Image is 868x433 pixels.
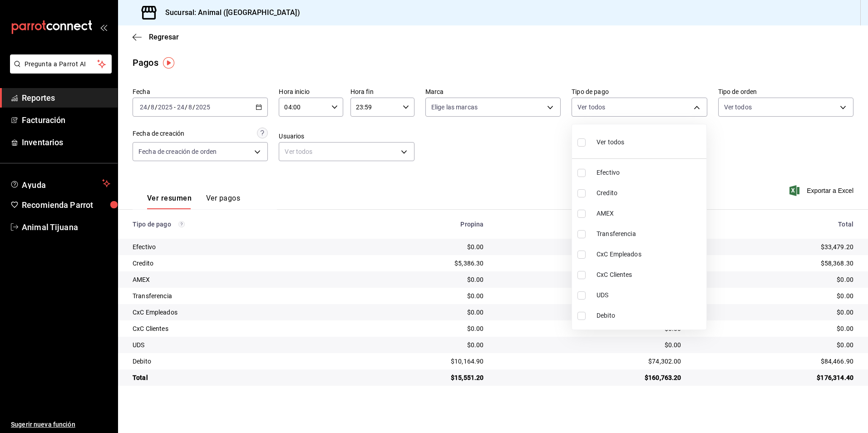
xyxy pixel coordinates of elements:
span: Debito [597,311,703,320]
img: Tooltip marker [163,57,174,69]
span: Transferencia [597,229,703,239]
span: Efectivo [597,168,703,177]
span: AMEX [597,209,703,218]
span: Credito [597,188,703,198]
span: UDS [597,290,703,300]
span: CxC Clientes [597,270,703,280]
span: CxC Empleados [597,250,703,259]
span: Ver todos [597,138,624,147]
